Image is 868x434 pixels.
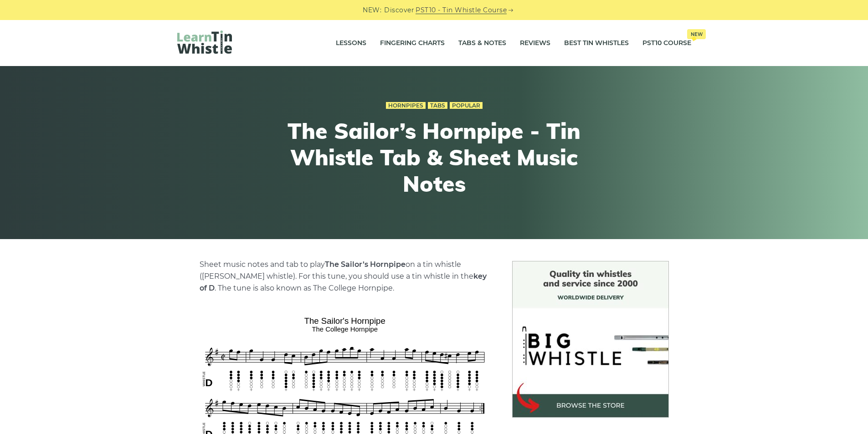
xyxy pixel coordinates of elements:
[428,102,447,109] a: Tabs
[564,32,629,55] a: Best Tin Whistles
[380,32,445,55] a: Fingering Charts
[267,118,602,197] h1: The Sailor’s Hornpipe - Tin Whistle Tab & Sheet Music Notes
[325,260,406,269] strong: The Sailor’s Hornpipe
[386,102,426,109] a: Hornpipes
[458,32,506,55] a: Tabs & Notes
[336,32,366,55] a: Lessons
[687,29,706,39] span: New
[200,259,490,294] p: Sheet music notes and tab to play on a tin whistle ([PERSON_NAME] whistle). For this tune, you sh...
[520,32,550,55] a: Reviews
[177,31,232,54] img: LearnTinWhistle.com
[642,32,691,55] a: PST10 CourseNew
[450,102,483,109] a: Popular
[200,272,487,292] strong: key of D
[512,261,669,418] img: BigWhistle Tin Whistle Store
